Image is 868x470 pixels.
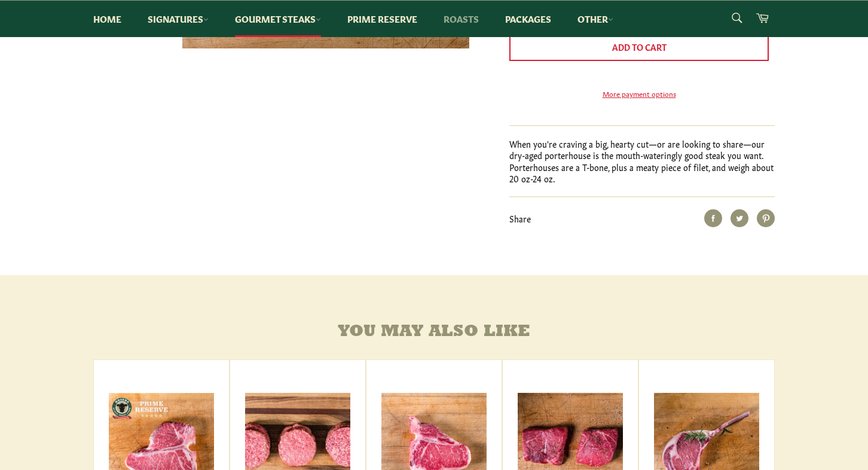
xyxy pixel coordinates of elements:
[93,323,775,341] h4: You may also like
[432,1,491,37] a: Roasts
[81,1,133,37] a: Home
[493,1,563,37] a: Packages
[509,212,531,224] span: Share
[566,1,625,37] a: Other
[335,1,429,37] a: Prime Reserve
[509,88,769,99] a: More payment options
[509,138,775,184] p: When you're craving a big, hearty cut—or are looking to share—our dry-aged porterhouse is the mou...
[612,41,667,53] span: Add to Cart
[223,1,333,37] a: Gourmet Steaks
[136,1,221,37] a: Signatures
[509,32,769,61] button: Add to Cart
